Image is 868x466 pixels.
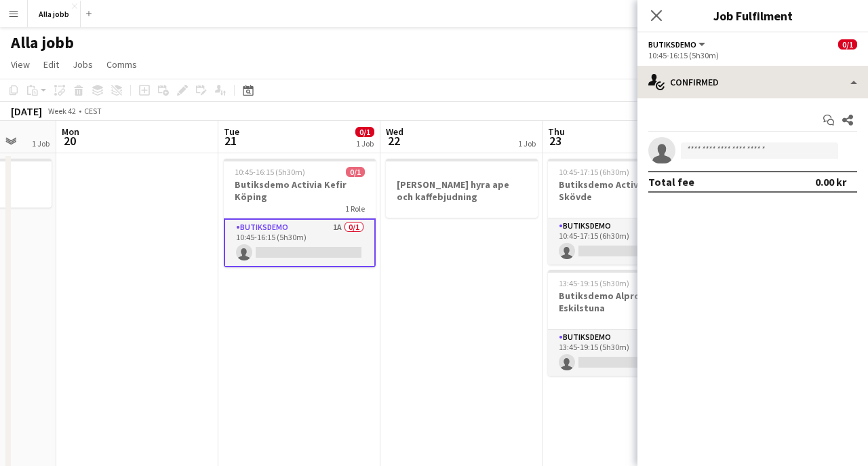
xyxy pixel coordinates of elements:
app-job-card: 13:45-19:15 (5h30m)0/1Butiksdemo Alpro Protein Eskilstuna1 RoleButiksdemo1A0/113:45-19:15 (5h30m) [548,270,700,376]
span: Wed [386,125,403,138]
span: Tue [224,125,239,138]
span: 10:45-17:15 (6h30m) [559,167,629,177]
div: 1 Job [518,138,536,149]
app-job-card: 10:45-16:15 (5h30m)0/1Butiksdemo Activia Kefir Köping1 RoleButiksdemo1A0/110:45-16:15 (5h30m) [224,159,376,267]
a: Comms [101,56,142,73]
a: Edit [38,56,64,73]
a: Jobs [67,56,98,73]
span: 1 Role [345,203,365,214]
span: 0/1 [346,167,365,177]
app-card-role: Butiksdemo1A0/110:45-16:15 (5h30m) [224,218,376,267]
app-card-role: Butiksdemo1A0/113:45-19:15 (5h30m) [548,330,700,376]
h1: Alla jobb [11,33,74,53]
button: Butiksdemo [648,39,707,50]
span: 23 [546,133,565,149]
h3: Butiksdemo Activia Kefir Köping [224,178,376,203]
div: 1 Job [356,138,374,149]
span: Comms [106,58,137,71]
span: 0/1 [355,127,374,137]
app-card-role: Butiksdemo1A0/110:45-17:15 (6h30m) [548,218,700,265]
div: Confirmed [637,66,868,98]
h3: [PERSON_NAME] hyra ape och kaffebjudning [386,178,538,203]
span: 20 [60,133,79,149]
a: View [5,56,35,73]
div: [DATE] [11,104,42,118]
span: 21 [222,133,239,149]
span: 0/1 [838,39,857,50]
span: Mon [62,125,79,138]
span: Week 42 [45,106,79,116]
div: Total fee [648,175,694,189]
h3: Butiksdemo Alpro Protein Eskilstuna [548,290,700,314]
div: CEST [84,106,102,116]
span: Thu [548,125,565,138]
div: 10:45-16:15 (5h30m) [648,50,857,60]
span: Jobs [73,58,93,71]
span: 22 [384,133,403,149]
app-job-card: 10:45-17:15 (6h30m)0/1Butiksdemo Activia Kefir Skövde1 RoleButiksdemo1A0/110:45-17:15 (6h30m) [548,159,700,265]
span: View [11,58,30,71]
div: 1 Job [32,138,50,149]
span: 13:45-19:15 (5h30m) [559,278,629,288]
span: 10:45-16:15 (5h30m) [235,167,305,177]
div: 0.00 kr [815,175,846,189]
span: Edit [43,58,59,71]
h3: Job Fulfilment [637,7,868,24]
h3: Butiksdemo Activia Kefir Skövde [548,178,700,203]
button: Alla jobb [28,1,81,27]
span: Butiksdemo [648,39,696,50]
app-job-card: [PERSON_NAME] hyra ape och kaffebjudning [386,159,538,218]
